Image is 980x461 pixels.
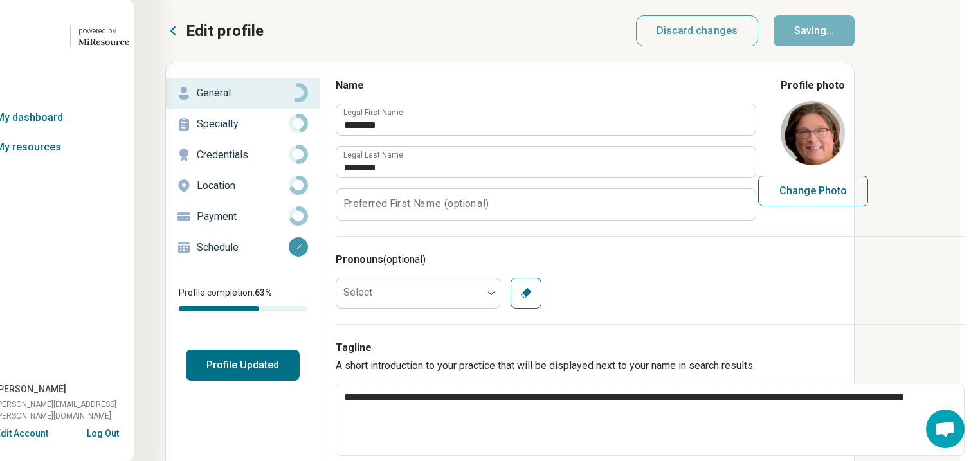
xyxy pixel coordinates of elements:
[165,21,264,41] button: Edit profile
[197,209,289,224] p: Payment
[197,147,289,163] p: Credentials
[343,109,403,116] label: Legal First Name
[166,201,320,232] a: Payment
[197,240,289,255] p: Schedule
[926,410,965,448] div: Open chat
[255,287,272,298] span: 63 %
[343,286,372,298] label: Select
[166,170,320,201] a: Location
[336,358,965,374] p: A short introduction to your practice that will be displayed next to your name in search results.
[774,15,855,46] button: Saving...
[336,252,965,267] h3: Pronouns
[197,116,289,132] p: Specialty
[166,140,320,170] a: Credentials
[78,25,129,37] div: powered by
[383,253,426,266] span: (optional)
[179,306,307,311] div: Profile completion
[197,178,289,194] p: Location
[781,78,845,93] legend: Profile photo
[197,86,289,101] p: General
[166,78,320,109] a: General
[781,101,845,165] img: avatar image
[758,176,868,206] button: Change Photo
[166,232,320,263] a: Schedule
[186,21,264,41] p: Edit profile
[87,427,119,437] button: Log Out
[336,340,965,356] h3: Tagline
[186,350,300,381] button: Profile Updated
[166,109,320,140] a: Specialty
[343,199,489,209] label: Preferred First Name (optional)
[166,278,320,319] div: Profile completion:
[343,151,403,159] label: Legal Last Name
[636,15,759,46] button: Discard changes
[336,78,755,93] h3: Name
